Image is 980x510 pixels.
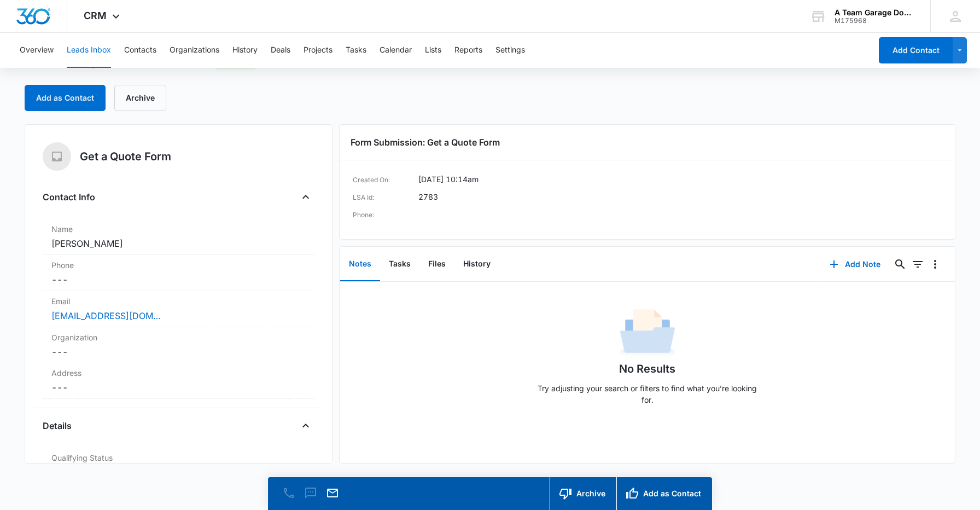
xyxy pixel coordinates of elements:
dt: LSA Id: [353,191,418,204]
div: Address--- [43,363,314,399]
h5: Get a Quote Form [80,148,171,165]
button: Archive [550,477,616,510]
button: Projects [304,33,332,68]
p: Try adjusting your search or filters to find what you’re looking for. [533,382,762,405]
button: Filters [909,256,926,273]
button: Close [297,417,314,434]
label: Organization [51,332,306,343]
span: CRM [84,10,107,21]
div: Qualifying StatusNew [43,448,314,484]
dd: [DATE] 10:14am [418,173,479,187]
div: Organization--- [43,327,314,363]
button: Contacts [124,33,156,68]
button: History [232,33,258,68]
button: Overview [20,33,54,68]
label: Address [51,367,306,379]
dd: 2783 [418,191,438,204]
button: Tasks [346,33,366,68]
button: Search... [891,256,909,273]
button: Add as Contact [616,477,712,510]
div: account id [835,17,914,25]
dd: --- [51,345,306,358]
dd: --- [51,273,306,286]
dd: --- [51,381,306,394]
label: Phone [51,259,306,271]
button: Leads Inbox [67,33,111,68]
button: Archive [114,85,166,111]
button: Notes [340,247,380,281]
button: Add Contact [879,37,953,63]
h1: No Results [619,361,675,377]
h3: Form Submission: Get a Quote Form [351,136,944,149]
dd: [PERSON_NAME] [51,237,306,250]
button: Reports [454,33,482,68]
dt: Phone: [353,208,418,222]
div: Phone--- [43,255,314,291]
img: No Data [620,306,675,361]
a: Email [325,492,340,501]
div: account name [835,8,914,17]
button: Files [419,247,454,281]
button: Lists [425,33,441,68]
button: Close [297,188,314,206]
button: Settings [495,33,525,68]
button: Organizations [170,33,219,68]
button: Tasks [380,247,419,281]
button: Calendar [380,33,412,68]
button: Email [325,485,340,501]
button: History [454,247,499,281]
h4: Details [43,419,72,432]
label: Qualifying Status [51,452,306,463]
a: [EMAIL_ADDRESS][DOMAIN_NAME] [51,309,161,322]
label: Email [51,295,306,307]
div: Email[EMAIL_ADDRESS][DOMAIN_NAME] [43,291,314,327]
div: Name[PERSON_NAME] [43,219,314,255]
h4: Contact Info [43,190,95,204]
button: Overflow Menu [926,256,944,273]
button: Add Note [819,251,891,277]
dt: Created On: [353,173,418,187]
button: Add as Contact [25,85,106,111]
label: Name [51,223,306,235]
button: Deals [271,33,290,68]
